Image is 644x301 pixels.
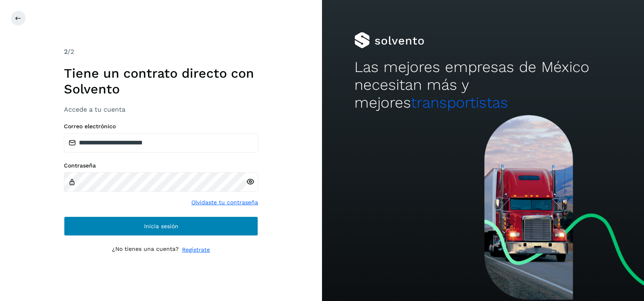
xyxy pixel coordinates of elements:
a: Regístrate [182,246,210,254]
label: Contraseña [64,162,258,169]
h1: Tiene un contrato directo con Solvento [64,66,258,97]
h3: Accede a tu cuenta [64,106,258,113]
h2: Las mejores empresas de México necesitan más y mejores [354,58,612,112]
p: ¿No tienes una cuenta? [112,246,179,254]
span: transportistas [411,94,508,111]
span: 2 [64,48,68,55]
span: Inicia sesión [144,223,178,229]
div: /2 [64,47,258,57]
a: Olvidaste tu contraseña [191,198,258,207]
button: Inicia sesión [64,216,258,236]
label: Correo electrónico [64,123,258,130]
